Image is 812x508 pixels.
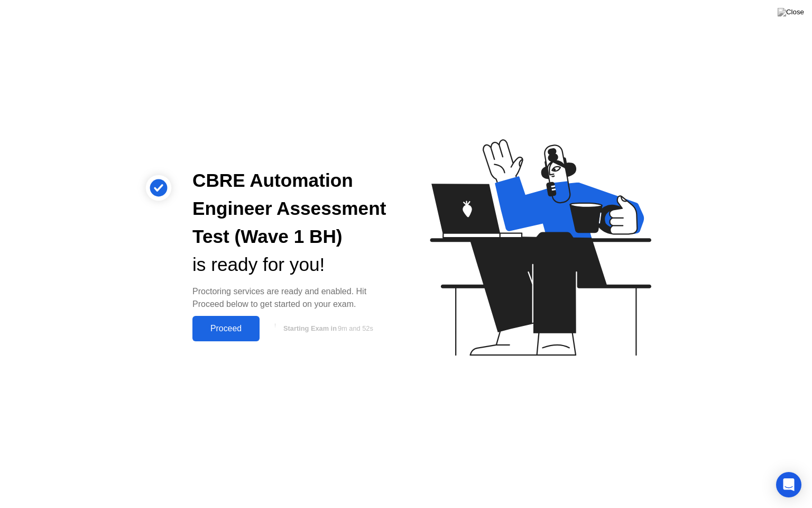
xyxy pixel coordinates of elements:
[192,167,389,250] div: CBRE Automation Engineer Assessment Test (Wave 1 BH)
[192,285,389,311] div: Proctoring services are ready and enabled. Hit Proceed below to get started on your exam.
[192,251,389,279] div: is ready for you!
[776,472,801,497] div: Open Intercom Messenger
[338,324,373,332] span: 9m and 52s
[778,8,804,16] img: Close
[265,319,389,339] button: Starting Exam in9m and 52s
[196,324,256,333] div: Proceed
[192,316,260,341] button: Proceed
